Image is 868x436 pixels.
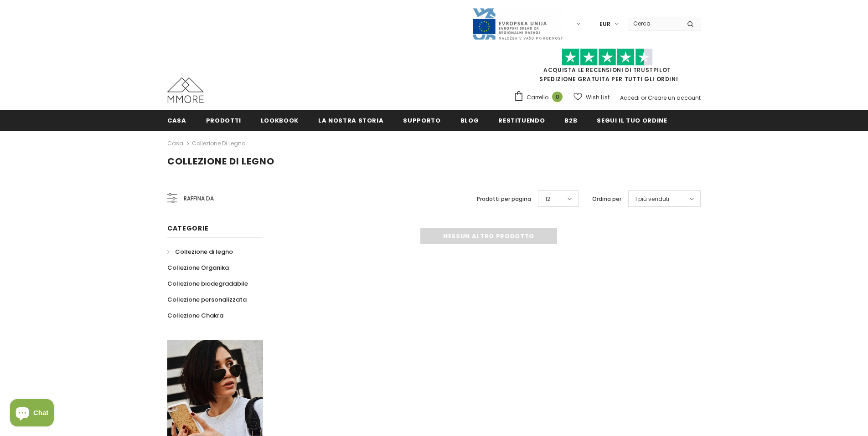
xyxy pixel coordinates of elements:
[635,195,669,204] span: I più venduti
[514,52,701,83] span: SPEDIZIONE GRATUITA PER TUTTI GLI ORDINI
[641,94,646,102] span: or
[206,116,241,125] span: Prodotti
[564,110,577,130] a: B2B
[167,116,186,125] span: Casa
[628,17,680,30] input: Search Site
[206,110,241,130] a: Prodotti
[597,110,667,130] a: Segui il tuo ordine
[167,263,229,272] span: Collezione Organika
[318,110,383,130] a: La nostra storia
[167,260,229,276] a: Collezione Organika
[597,116,667,125] span: Segui il tuo ordine
[472,20,563,27] a: Javni Razpis
[167,292,247,308] a: Collezione personalizzata
[7,399,57,429] inbox-online-store-chat: Shopify online store chat
[167,77,204,103] img: Casi MMORE
[167,308,223,323] a: Collezione Chakra
[184,194,214,204] span: Raffina da
[167,311,223,320] span: Collezione Chakra
[167,110,186,130] a: Casa
[599,20,610,29] span: EUR
[167,279,248,288] span: Collezione biodegradabile
[403,110,440,130] a: supporto
[586,93,610,102] span: Wish List
[498,110,545,130] a: Restituendo
[620,94,640,102] a: Accedi
[167,224,208,233] span: Categorie
[552,92,563,102] span: 0
[167,155,274,168] span: Collezione di legno
[564,116,577,125] span: B2B
[648,94,701,102] a: Creare un account
[192,139,245,147] a: Collezione di legno
[167,295,247,304] span: Collezione personalizzata
[477,195,531,204] label: Prodotti per pagina
[261,110,299,130] a: Lookbook
[498,116,545,125] span: Restituendo
[460,110,479,130] a: Blog
[543,66,671,74] a: Acquista le recensioni di TrustPilot
[167,244,233,260] a: Collezione di legno
[592,195,621,204] label: Ordina per
[167,138,183,149] a: Casa
[514,91,567,104] a: Carrello 0
[318,116,383,125] span: La nostra storia
[167,276,248,292] a: Collezione biodegradabile
[527,93,548,102] span: Carrello
[175,247,233,256] span: Collezione di legno
[545,195,550,204] span: 12
[403,116,440,125] span: supporto
[261,116,299,125] span: Lookbook
[562,48,653,66] img: Fidati di Pilot Stars
[472,7,563,41] img: Javni Razpis
[460,116,479,125] span: Blog
[573,89,610,105] a: Wish List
